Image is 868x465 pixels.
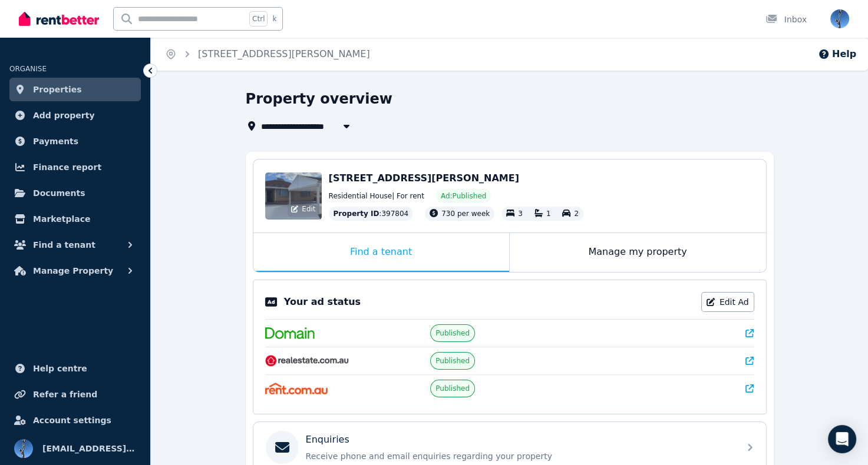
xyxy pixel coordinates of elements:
[9,408,141,432] a: Account settings
[9,233,141,257] button: Find a tenant
[441,210,490,218] span: 730 per week
[151,38,384,71] nav: Breadcrumb
[9,129,141,153] a: Payments
[9,259,141,283] button: Manage Property
[33,82,82,97] span: Properties
[33,212,90,226] span: Marketplace
[435,384,470,393] span: Published
[830,9,849,28] img: donelks@bigpond.com
[33,238,95,252] span: Find a tenant
[198,48,370,59] a: [STREET_ADDRESS][PERSON_NAME]
[574,210,579,218] span: 2
[818,47,856,61] button: Help
[33,264,113,278] span: Manage Property
[33,361,87,376] span: Help centre
[265,355,349,367] img: RealEstate.com.au
[33,413,111,427] span: Account settings
[249,11,268,26] span: Ctrl
[9,357,141,380] a: Help centre
[510,233,766,272] div: Manage my property
[246,89,392,108] h1: Property overview
[334,209,379,218] span: Property ID
[9,65,47,73] span: ORGANISE
[546,210,551,218] span: 1
[253,233,509,272] div: Find a tenant
[33,186,85,200] span: Documents
[329,207,414,221] div: : 397804
[9,207,141,231] a: Marketplace
[306,450,732,462] p: Receive phone and email enquiries regarding your property
[435,356,470,366] span: Published
[9,383,141,406] a: Refer a friend
[441,191,486,201] span: Ad: Published
[42,441,136,456] span: [EMAIL_ADDRESS][DOMAIN_NAME]
[701,292,754,312] a: Edit Ad
[306,433,349,447] p: Enquiries
[284,295,361,309] p: Your ad status
[302,204,315,214] span: Edit
[33,134,78,148] span: Payments
[329,172,519,184] span: [STREET_ADDRESS][PERSON_NAME]
[265,383,328,394] img: Rent.com.au
[435,328,470,338] span: Published
[272,14,276,24] span: k
[33,387,97,401] span: Refer a friend
[9,78,141,101] a: Properties
[33,160,101,174] span: Finance report
[14,439,33,458] img: donelks@bigpond.com
[9,104,141,127] a: Add property
[265,327,315,339] img: Domain.com.au
[33,108,95,122] span: Add property
[518,210,523,218] span: 3
[9,181,141,205] a: Documents
[9,155,141,179] a: Finance report
[19,10,99,28] img: RentBetter
[329,191,424,201] span: Residential House | For rent
[765,14,807,25] div: Inbox
[828,425,856,453] div: Open Intercom Messenger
